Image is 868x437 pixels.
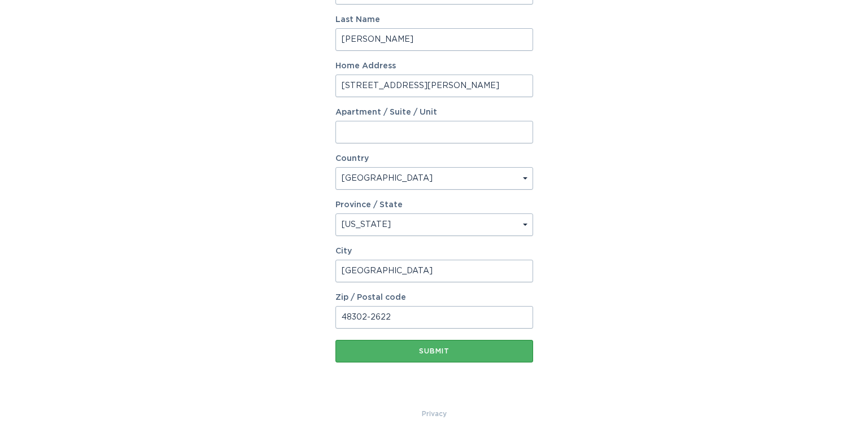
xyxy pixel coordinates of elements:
label: Province / State [335,201,403,209]
label: Apartment / Suite / Unit [335,108,533,116]
div: Submit [341,348,527,355]
button: Submit [335,340,533,362]
label: Zip / Postal code [335,294,533,301]
label: Home Address [335,62,533,70]
label: Country [335,155,369,163]
label: Last Name [335,16,533,24]
label: City [335,247,533,255]
a: Privacy Policy & Terms of Use [422,408,447,420]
